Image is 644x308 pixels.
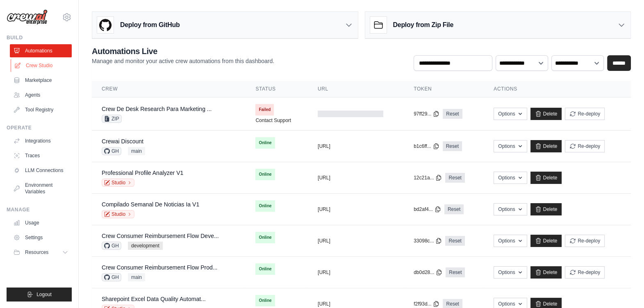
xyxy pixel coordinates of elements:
[102,138,143,145] a: Crewai Discount
[11,59,73,72] a: Crew Studio
[10,88,72,102] a: Agents
[565,140,605,152] button: Re-deploy
[10,231,72,244] a: Settings
[414,269,442,276] button: db0d28...
[102,233,219,239] a: Crew Consumer Reimbursement Flow Deve...
[92,81,246,97] th: Crew
[494,266,527,279] button: Options
[128,147,145,155] span: main
[255,200,275,212] span: Online
[255,104,274,115] span: Failed
[7,34,72,41] div: Build
[443,109,462,119] a: Reset
[7,125,72,131] div: Operate
[444,204,464,214] a: Reset
[7,9,48,25] img: Logo
[530,108,562,120] a: Delete
[404,81,484,97] th: Token
[494,172,527,184] button: Options
[446,267,465,277] a: Reset
[530,235,562,247] a: Delete
[92,45,274,57] h2: Automations Live
[102,273,121,281] span: GH
[102,242,121,250] span: GH
[102,296,206,302] a: Sharepoint Excel Data Quality Automat...
[10,44,72,57] a: Automations
[10,246,72,259] button: Resources
[484,81,631,97] th: Actions
[494,203,527,215] button: Options
[102,201,199,208] a: Compilado Semanal De Noticias Ia V1
[92,57,274,65] p: Manage and monitor your active crew automations from this dashboard.
[10,164,72,177] a: LLM Connections
[102,170,183,176] a: Professional Profile Analyzer V1
[246,81,308,97] th: Status
[102,106,212,112] a: Crew De Desk Research Para Marketing ...
[530,203,562,215] a: Delete
[255,117,291,124] a: Contact Support
[414,174,442,181] button: 12c21a...
[255,169,275,180] span: Online
[255,263,275,275] span: Online
[120,20,180,30] h3: Deploy from GitHub
[308,81,404,97] th: URL
[530,266,562,279] a: Delete
[414,111,439,117] button: 97ff29...
[443,141,462,151] a: Reset
[102,147,121,155] span: GH
[530,140,562,152] a: Delete
[393,20,453,30] h3: Deploy from Zip File
[494,235,527,247] button: Options
[10,74,72,87] a: Marketplace
[7,206,72,213] div: Manage
[10,149,72,162] a: Traces
[10,134,72,147] a: Integrations
[255,232,275,243] span: Online
[97,17,114,33] img: GitHub Logo
[102,115,122,123] span: ZIP
[36,291,52,298] span: Logout
[128,273,145,281] span: main
[7,288,72,301] button: Logout
[494,140,527,152] button: Options
[603,269,644,308] iframe: Chat Widget
[102,210,134,218] a: Studio
[565,235,605,247] button: Re-deploy
[414,238,442,244] button: 33098c...
[414,301,439,307] button: f2f93d...
[565,266,605,279] button: Re-deploy
[10,216,72,229] a: Usage
[128,242,163,250] span: development
[565,108,605,120] button: Re-deploy
[10,179,72,198] a: Environment Variables
[494,108,527,120] button: Options
[102,179,134,187] a: Studio
[530,172,562,184] a: Delete
[414,206,441,213] button: bd2af4...
[102,264,217,271] a: Crew Consumer Reimbursement Flow Prod...
[445,236,464,246] a: Reset
[255,137,275,149] span: Online
[25,249,48,256] span: Resources
[10,103,72,116] a: Tool Registry
[414,143,439,149] button: b1c6ff...
[445,173,464,183] a: Reset
[255,295,275,306] span: Online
